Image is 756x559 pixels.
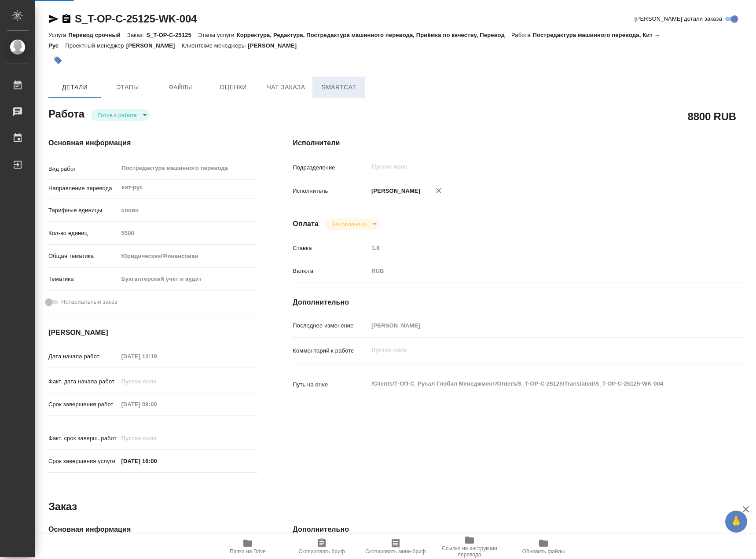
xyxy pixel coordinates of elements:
[126,42,182,49] p: [PERSON_NAME]
[95,111,139,119] button: Готов к работе
[359,534,433,559] button: Скопировать мини-бриф
[725,511,747,533] button: 🙏
[118,398,195,411] input: Пустое поле
[48,457,118,466] p: Срок завершения услуги
[61,14,72,24] button: Скопировать ссылку
[118,203,257,218] div: слово
[48,14,59,24] button: Скопировать ссылку для ЯМессенджера
[293,219,319,229] h4: Оплата
[371,162,688,172] input: Пустое поле
[433,534,506,559] button: Ссылка на инструкции перевода
[118,227,257,239] input: Пустое поле
[48,32,68,38] p: Услуга
[54,82,96,93] span: Детали
[75,13,197,25] a: S_T-OP-C-25125-WK-004
[48,275,118,283] p: Тематика
[293,524,746,535] h4: Дополнительно
[522,548,565,555] span: Обновить файлы
[48,500,77,514] h2: Заказ
[48,206,118,215] p: Тарифные единицы
[285,534,359,559] button: Скопировать бриф
[368,264,708,279] div: RUB
[106,82,149,93] span: Этапы
[511,32,533,38] p: Работа
[159,82,202,93] span: Файлы
[118,272,257,287] div: Бухгалтерский учет и аудит
[293,380,368,389] p: Путь на drive
[368,376,708,391] textarea: /Clients/Т-ОП-С_Русал Глобал Менеджмент/Orders/S_T-OP-C-25125/Translated/S_T-OP-C-25125-WK-004
[48,229,118,238] p: Кол-во единиц
[91,109,150,121] div: Готов к работе
[61,298,117,306] span: Нотариальный заказ
[127,32,146,38] p: Заказ:
[265,82,307,93] span: Чат заказа
[688,109,736,124] h2: 8800 RUB
[146,32,198,38] p: S_T-OP-C-25125
[182,42,248,49] p: Клиентские менеджеры
[368,242,708,254] input: Пустое поле
[230,548,266,555] span: Папка на Drive
[48,327,257,338] h4: [PERSON_NAME]
[293,138,746,148] h4: Исполнители
[211,534,285,559] button: Папка на Drive
[118,432,195,445] input: Пустое поле
[438,545,501,558] span: Ссылка на инструкции перевода
[293,346,368,355] p: Комментарий к работе
[237,32,511,38] p: Корректура, Редактура, Постредактура машинного перевода, Приёмка по качеству, Перевод
[365,548,426,555] span: Скопировать мини-бриф
[48,400,118,409] p: Срок завершения работ
[48,184,118,193] p: Направление перевода
[48,352,118,361] p: Дата начала работ
[330,221,369,228] button: Не оплачена
[368,187,420,195] p: [PERSON_NAME]
[293,187,368,195] p: Исполнитель
[118,375,195,388] input: Пустое поле
[118,249,257,264] div: Юридическая/Финансовая
[212,82,254,93] span: Оценки
[293,297,746,308] h4: Дополнительно
[326,218,380,230] div: Готов к работе
[48,434,118,443] p: Факт. срок заверш. работ
[48,252,118,261] p: Общая тематика
[318,82,360,93] span: SmartCat
[48,105,84,121] h2: Работа
[68,32,127,38] p: Перевод срочный
[293,267,368,276] p: Валюта
[118,455,195,467] input: ✎ Введи что-нибудь
[48,377,118,386] p: Факт. дата начала работ
[48,51,68,70] button: Добавить тэг
[198,32,237,38] p: Этапы услуги
[48,524,257,535] h4: Основная информация
[293,321,368,330] p: Последнее изменение
[293,163,368,172] p: Подразделение
[635,15,722,23] span: [PERSON_NAME] детали заказа
[298,548,345,555] span: Скопировать бриф
[48,165,118,173] p: Вид работ
[293,244,368,253] p: Ставка
[118,350,195,363] input: Пустое поле
[248,42,303,49] p: [PERSON_NAME]
[368,319,708,332] input: Пустое поле
[729,512,744,531] span: 🙏
[506,534,580,559] button: Обновить файлы
[48,138,257,148] h4: Основная информация
[65,42,126,49] p: Проектный менеджер
[429,181,448,200] button: Удалить исполнителя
